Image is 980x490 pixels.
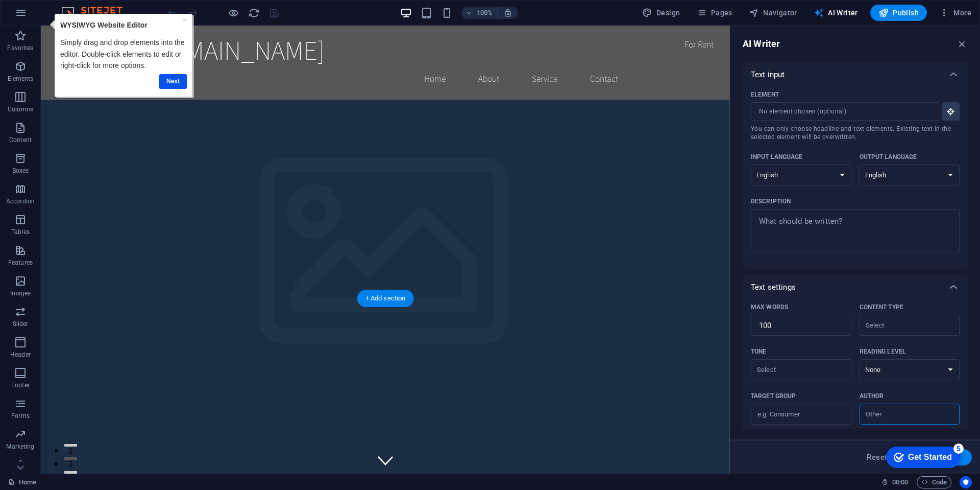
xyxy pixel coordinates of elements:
[751,197,791,205] p: Description
[751,392,796,400] p: Target group
[11,412,30,420] p: Forms
[8,75,34,83] p: Elements
[860,359,960,380] select: Reading level
[863,318,940,333] input: Content typeClear
[461,7,498,19] button: 100%
[751,347,766,356] p: Tone
[638,5,684,21] button: Design
[136,1,140,12] div: Close tooltip
[751,153,803,161] p: Input language
[743,299,968,441] div: Text settings
[13,7,101,15] strong: WYSIWYG Website Editor
[917,476,951,488] button: Code
[743,275,968,299] div: Text settings
[751,165,851,185] select: Input language
[867,453,887,461] span: Reset
[13,23,140,57] p: Simply drag and drop elements into the editor. Double-click elements to edit or right-click for m...
[860,347,906,356] p: Reading level
[860,392,884,400] p: Author
[8,476,36,488] a: Click to cancel selection. Double-click to open Pages
[8,5,83,27] div: Get Started 5 items remaining, 0% complete
[503,8,512,17] i: On resize automatically adjust zoom level to fit chosen device.
[248,7,260,19] button: reload
[751,125,960,141] span: You can only choose headline and text elements. Existing text in the selected element will be ove...
[743,87,968,269] div: Text input
[921,476,947,488] span: Code
[751,69,785,80] p: Text input
[692,5,736,21] button: Pages
[751,282,796,292] p: Text settings
[743,38,780,50] h6: AI Writer
[8,259,33,267] p: Features
[11,228,30,236] p: Tables
[745,5,801,21] button: Navigator
[863,407,940,422] input: AuthorClear
[743,62,968,87] div: Text input
[860,153,917,161] p: Output language
[810,5,862,21] button: AI Writer
[878,8,919,18] span: Publish
[11,381,30,389] p: Footer
[899,478,901,486] span: :
[881,476,909,488] h6: Session time
[939,8,971,18] span: More
[7,44,33,52] p: Favorites
[477,7,493,19] h6: 100%
[23,446,36,448] button: 3
[9,136,32,144] p: Content
[749,8,797,18] span: Navigator
[23,432,36,434] button: 2
[6,442,34,451] p: Marketing
[30,11,74,20] div: Get Started
[892,476,908,488] span: 00 00
[870,5,927,21] button: Publish
[960,476,972,488] button: Usercentrics
[935,5,975,21] button: More
[751,315,851,336] input: Max words
[814,8,858,18] span: AI Writer
[227,7,239,19] button: Click here to leave preview mode and continue editing
[860,303,903,311] p: Content type
[13,320,29,328] p: Slider
[6,197,35,205] p: Accordion
[638,5,684,21] div: Design (Ctrl+Alt+Y)
[10,351,31,359] p: Header
[59,7,135,19] img: Editor Logo
[112,60,140,75] a: Next
[10,289,31,297] p: Images
[860,165,960,185] select: Output language
[756,214,954,247] textarea: Description
[942,102,960,121] button: ElementYou can only choose headline and text elements. Existing text in the selected element will...
[754,362,831,377] input: ToneClear
[751,90,779,99] p: Element
[8,105,33,113] p: Columns
[635,8,681,30] div: For Rent
[696,8,732,18] span: Pages
[76,2,86,12] div: 5
[952,410,956,414] button: Clear
[751,102,933,121] input: ElementYou can only choose headline and text elements. Existing text in the selected element will...
[642,8,680,18] span: Design
[751,303,788,311] p: Max words
[23,418,36,421] button: 1
[357,290,414,307] div: + Add section
[861,449,893,465] button: Reset
[751,406,851,423] input: Target group
[136,2,140,10] a: ×
[12,167,29,175] p: Boxes
[248,7,260,19] i: Reload page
